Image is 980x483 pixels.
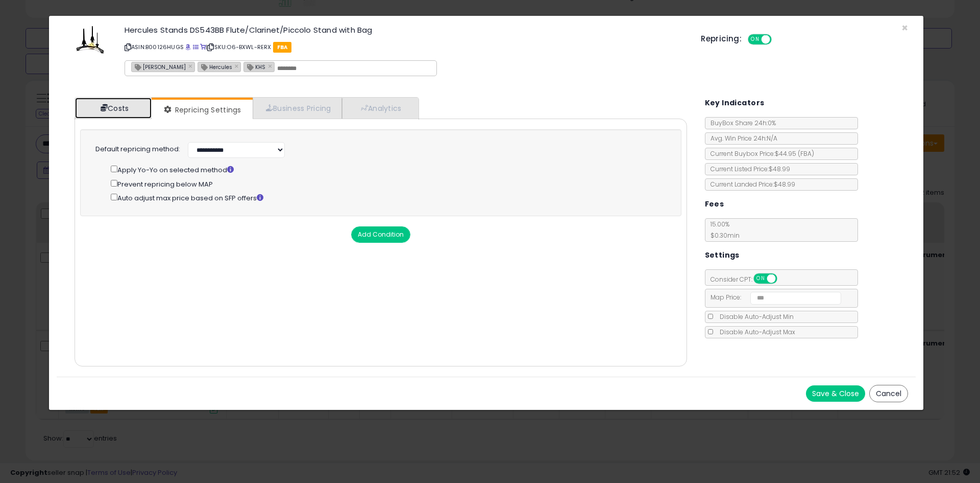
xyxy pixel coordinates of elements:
a: × [235,61,241,71]
h5: Settings [705,249,740,262]
span: $44.95 [775,149,814,158]
a: Business Pricing [253,98,342,119]
span: Hercules [198,62,232,71]
span: OFF [775,274,792,283]
span: × [901,20,908,35]
a: Analytics [342,98,418,119]
label: Default repricing method: [95,145,180,154]
span: Current Landed Price: $48.99 [705,180,795,189]
a: All offer listings [193,43,199,51]
div: Prevent repricing below MAP [111,178,665,190]
span: Current Listed Price: $48.99 [705,165,790,173]
img: 312c6qwQMTL._SL60_.jpg [76,26,106,55]
button: Save & Close [806,385,865,402]
span: Current Buybox Price: [705,149,814,158]
a: × [188,61,194,71]
span: Avg. Win Price 24h: N/A [705,134,777,143]
span: FBA [273,42,292,53]
div: Auto adjust max price based on SFP offers [111,192,665,203]
span: [PERSON_NAME] [132,62,186,71]
h3: Hercules Stands DS543BB Flute/Clarinet/Piccolo Stand with Bag [125,26,685,34]
h5: Key Indicators [705,97,765,109]
button: Cancel [869,385,908,402]
h5: Repricing: [701,35,742,43]
span: Map Price: [705,293,842,302]
span: $0.30 min [705,231,740,240]
a: × [268,61,274,71]
span: ON [749,35,762,44]
span: OFF [770,35,787,44]
span: Disable Auto-Adjust Max [715,328,795,336]
a: Repricing Settings [152,100,252,120]
div: Apply Yo-Yo on selected method [111,164,665,175]
a: Costs [75,98,152,119]
span: ON [754,274,767,283]
span: ( FBA ) [798,149,814,158]
span: Consider CPT: [705,275,791,284]
span: BuyBox Share 24h: 0% [705,119,776,127]
p: ASIN: B00126HUGS | SKU: O6-BXWL-RERX [125,39,685,55]
a: BuyBox page [185,43,191,51]
h5: Fees [705,198,724,211]
button: Add Condition [351,226,410,243]
span: 15.00 % [705,220,740,240]
span: KHS [244,62,265,71]
a: Your listing only [200,43,206,51]
span: Disable Auto-Adjust Min [715,312,794,321]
